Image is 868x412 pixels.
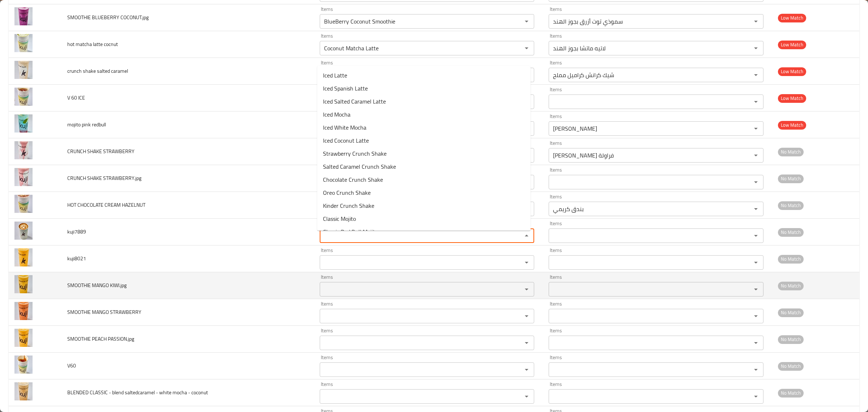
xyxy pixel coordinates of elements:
[67,120,106,129] span: mojito pink redbull
[14,195,33,213] img: HOT CHOCOLATE CREAM HAZELNUT
[67,93,85,102] span: V 60 ICE
[751,177,761,187] button: Open
[522,338,532,348] button: Open
[67,200,145,210] span: HOT CHOCOLATE CREAM HAZELNUT
[522,365,532,375] button: Open
[67,361,76,370] span: V60
[522,16,532,26] button: Open
[522,284,532,294] button: Open
[14,168,33,186] img: CRUNCH SHAKE STRAWBERRY_jpg
[522,311,532,321] button: Open
[522,257,532,268] button: Open
[751,43,761,53] button: Open
[751,123,761,134] button: Open
[778,389,804,397] span: No Match
[751,391,761,402] button: Open
[14,222,33,240] img: kuji7889
[67,281,127,290] span: SMOOTHIE MANGO KIWI.jpg
[14,114,33,133] img: mojito pink redbull
[14,141,33,159] img: CRUNCH SHAKE STRAWBERRY
[67,39,118,49] span: hot matcha latte cocnut
[323,136,369,145] span: Iced Coconut Latte
[778,228,804,236] span: No Match
[522,43,532,53] button: Open
[751,257,761,268] button: Open
[522,391,532,402] button: Open
[14,382,33,400] img: BLENDED CLASSIC - blend saltedcaramel - white mocha - coconut
[778,255,804,263] span: No Match
[778,175,804,183] span: No Match
[323,149,387,158] span: Strawberry Crunch Shake
[323,188,371,197] span: Oreo Crunch Shake
[522,231,532,241] button: Close
[778,282,804,290] span: No Match
[67,307,141,317] span: SMOOTHIE MANGO STRAWBERRY
[778,362,804,370] span: No Match
[67,13,149,22] span: SMOOTHIE BLUEBERRY COCONUT.jpg
[67,147,135,156] span: CRUNCH SHAKE STRAWBERRY
[323,110,350,119] span: Iced Mocha
[778,67,806,76] span: Low Match
[67,227,86,236] span: kuji7889
[778,335,804,344] span: No Match
[323,71,347,80] span: Iced Latte
[323,84,368,93] span: Iced Spanish Latte
[751,231,761,241] button: Open
[14,7,33,25] img: SMOOTHIE BLUEBERRY COCONUT__jpg
[751,204,761,214] button: Open
[67,173,141,183] span: CRUNCH SHAKE STRAWBERRY.jpg
[67,388,208,397] span: BLENDED CLASSIC - blend saltedcaramel - white mocha - coconut
[778,308,804,317] span: No Match
[778,148,804,156] span: No Match
[67,254,86,263] span: kuji8021
[67,66,128,76] span: crunch shake salted caramel
[751,284,761,294] button: Open
[751,16,761,26] button: Open
[778,94,806,102] span: Low Match
[751,311,761,321] button: Open
[14,34,33,52] img: hot matcha latte cocnut
[751,150,761,160] button: Open
[323,201,374,210] span: Kinder Crunch Shake
[323,175,383,184] span: Chocolate Crunch Shake
[323,227,378,236] span: Classic Red Bull Mojito
[751,97,761,107] button: Open
[323,162,396,171] span: Salted Caramel Crunch Shake
[14,302,33,320] img: SMOOTHIE MANGO STRAWBERRY
[323,123,366,132] span: Iced White Mocha
[751,365,761,375] button: Open
[14,248,33,266] img: kuji8021
[778,14,806,22] span: Low Match
[14,356,33,374] img: V60
[14,61,33,79] img: crunch shake salted caramel
[778,201,804,210] span: No Match
[778,41,806,49] span: Low Match
[323,97,386,106] span: Iced Salted Caramel Latte
[323,214,356,223] span: Classic Mojito
[14,88,33,106] img: V 60 ICE
[67,334,134,344] span: SMOOTHIE PEACH PASSION.jpg
[14,275,33,293] img: SMOOTHIE MANGO KIWI_jpg
[751,70,761,80] button: Open
[14,329,33,347] img: SMOOTHIE PEACH PASSION_jpg
[778,121,806,129] span: Low Match
[751,338,761,348] button: Open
